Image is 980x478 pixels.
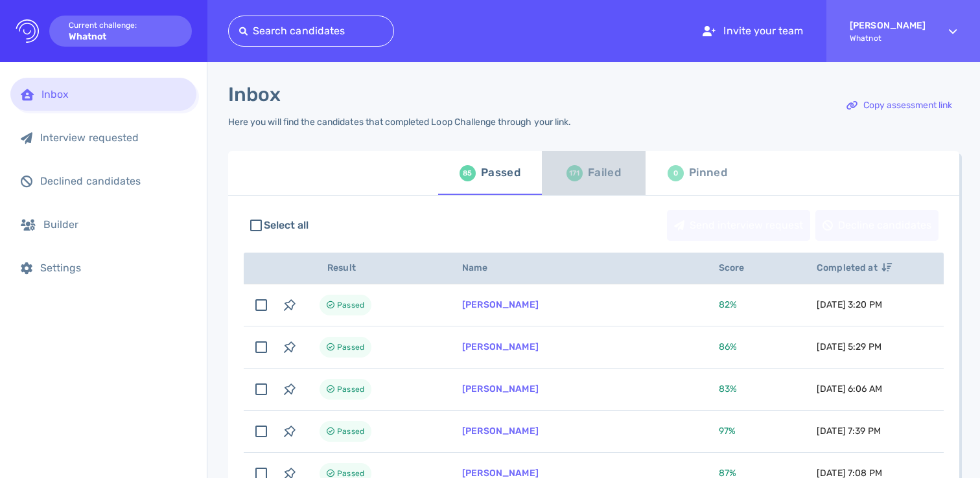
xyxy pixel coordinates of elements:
div: 0 [668,165,684,181]
div: Inbox [41,88,186,100]
span: Passed [337,381,364,397]
span: Select all [264,218,309,233]
a: [PERSON_NAME] [462,426,539,437]
span: Score [719,262,759,273]
span: 83 % [719,383,737,394]
span: Passed [337,424,364,439]
a: [PERSON_NAME] [462,299,539,310]
span: 82 % [719,299,737,310]
div: Builder [43,218,186,231]
div: Declined candidates [40,175,186,187]
span: Passed [337,339,364,355]
span: [DATE] 5:29 PM [817,341,881,352]
button: Decline candidates [815,210,939,241]
span: Name [462,262,502,273]
span: [DATE] 7:39 PM [817,426,881,437]
span: 97 % [719,426,736,437]
button: Send interview request [667,210,810,241]
h1: Inbox [228,83,281,106]
div: Failed [588,163,621,183]
div: Send interview request [668,211,810,240]
a: [PERSON_NAME] [462,341,539,352]
span: Passed [337,297,364,313]
div: Here you will find the candidates that completed Loop Challenge through your link. [228,117,571,128]
span: [DATE] 6:06 AM [817,383,882,394]
div: Pinned [689,163,727,183]
div: Settings [40,262,186,274]
span: Whatnot [850,34,926,43]
div: 171 [566,165,583,181]
button: Copy assessment link [839,90,959,121]
div: Decline candidates [816,211,938,240]
th: Result [304,253,447,284]
div: Interview requested [40,131,186,144]
span: 86 % [719,341,737,352]
span: [DATE] 3:20 PM [817,299,882,310]
strong: [PERSON_NAME] [850,20,926,31]
span: Completed at [817,262,892,273]
div: 85 [460,165,476,181]
a: [PERSON_NAME] [462,383,539,394]
div: Passed [481,163,520,183]
div: Copy assessment link [840,91,959,120]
